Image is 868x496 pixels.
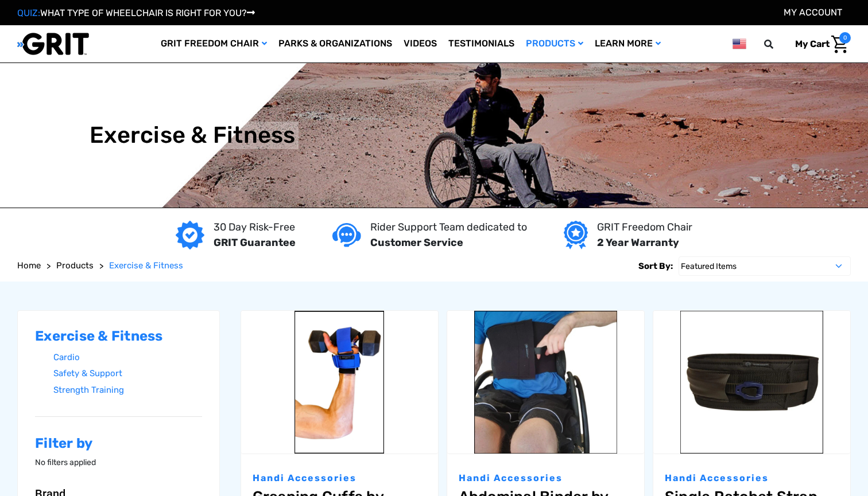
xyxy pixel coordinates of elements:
[214,236,296,249] strong: GRIT Guarantee
[459,471,633,485] p: Handi Accessories
[253,471,427,485] p: Handi Accessories
[56,259,94,272] a: Products
[398,25,443,63] a: Videos
[109,260,183,271] span: Exercise & Fitness
[638,256,673,276] label: Sort By:
[214,220,296,235] p: 30 Day Risk-Free
[17,259,41,272] a: Home
[597,220,692,235] p: GRIT Freedom Chair
[795,38,830,49] span: My Cart
[370,220,527,235] p: Rider Support Team dedicated to
[109,259,183,272] a: Exercise & Fitness
[839,32,851,44] span: 0
[17,32,89,56] img: GRIT All-Terrain Wheelchair and Mobility Equipment
[53,365,202,382] a: Safety & Support
[786,32,851,56] a: Cart with 0 items
[17,260,41,271] span: Home
[332,223,361,247] img: Customer service
[241,311,438,454] a: Grasping Cuffs by Handi Accessories,$69.95
[564,221,587,249] img: Year warranty
[520,25,589,63] a: Products
[155,25,273,63] a: GRIT Freedom Chair
[831,36,848,53] img: Cart
[17,7,40,18] span: QUIZ:
[447,311,644,454] img: Abdominal Binder by Handi Accessories
[273,25,398,63] a: Parks & Organizations
[53,349,202,366] a: Cardio
[733,37,746,51] img: us.png
[56,260,94,271] span: Products
[665,471,839,485] p: Handi Accessories
[53,382,202,399] a: Strength Training
[653,311,850,454] a: Single Ratchet Strap Waist Belt by Handi Accessories,$59.95
[597,236,679,249] strong: 2 Year Warranty
[784,7,842,18] a: Account
[447,311,644,454] a: Abdominal Binder by Handi Accessories,$29.95
[653,311,850,454] img: Single Ratchet Strap Waist Belt by Handi Accessories
[17,7,255,18] a: QUIZ:WHAT TYPE OF WHEELCHAIR IS RIGHT FOR YOU?
[769,32,786,56] input: Search
[241,311,438,454] img: Grasping Cuffs by Handi Accessories
[35,435,202,452] h2: Filter by
[35,456,202,468] p: No filters applied
[443,25,520,63] a: Testimonials
[90,122,296,149] h1: Exercise & Fitness
[370,236,463,249] strong: Customer Service
[176,221,204,249] img: GRIT Guarantee
[589,25,666,63] a: Learn More
[35,328,202,345] h2: Exercise & Fitness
